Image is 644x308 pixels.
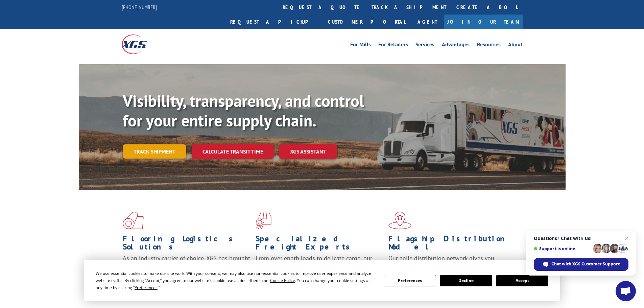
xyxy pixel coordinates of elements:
div: Chat with XGS Customer Support [534,258,628,271]
div: We use essential cookies to make our site work. With your consent, we may also use non-essential ... [96,270,376,291]
a: For Retailers [378,42,408,49]
a: Advantages [442,42,470,49]
a: For Mills [350,42,371,49]
a: Calculate transit time [192,144,274,159]
a: Request a pickup [225,15,323,29]
a: Track shipment [123,144,186,159]
span: Preferences [135,285,158,290]
h1: Flagship Distribution Model [388,235,516,254]
a: XGS ASSISTANT [279,144,337,159]
span: Chat with XGS Customer Support [551,261,620,267]
img: xgs-icon-focused-on-flooring-red [256,212,271,229]
span: Support is online [534,246,591,251]
img: xgs-icon-total-supply-chain-intelligence-red [123,212,144,229]
span: Our agile distribution network gives you nationwide inventory management on demand. [388,254,513,270]
h1: Specialized Freight Experts [256,235,383,254]
b: Visibility, transparency, and control for your entire supply chain. [123,90,364,131]
img: xgs-icon-flagship-distribution-model-red [388,212,412,229]
a: Join Our Team [444,15,523,29]
button: Preferences [384,275,436,286]
a: About [508,42,523,49]
a: Services [415,42,434,49]
a: Customer Portal [323,15,411,29]
h1: Flooring Logistics Solutions [123,235,251,254]
p: From overlength loads to delicate cargo, our experienced staff knows the best way to move your fr... [256,254,383,284]
div: Open chat [616,281,636,301]
span: Questions? Chat with us! [534,236,628,241]
button: Decline [440,275,492,286]
div: Cookie Consent Prompt [84,260,560,301]
button: Accept [496,275,548,286]
a: Agent [411,15,444,29]
span: As an industry carrier of choice, XGS has brought innovation and dedication to flooring logistics... [123,254,250,278]
a: [PHONE_NUMBER] [122,4,157,10]
a: Resources [477,42,501,49]
span: Cookie Policy [270,278,295,283]
span: Close chat [623,234,631,242]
